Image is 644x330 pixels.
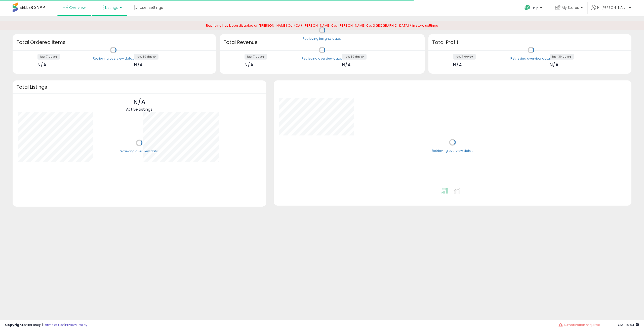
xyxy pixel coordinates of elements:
[524,5,531,11] i: Get Help
[119,149,160,154] div: Retrieving overview data..
[93,56,134,61] div: Retrieving overview data..
[532,6,539,10] span: Help
[562,5,579,10] span: My Stores
[105,5,118,10] span: Listings
[69,5,86,10] span: Overview
[597,5,627,10] span: Hi [PERSON_NAME]
[591,5,631,16] a: Hi [PERSON_NAME]
[206,23,438,28] span: Repricing has been disabled on '[PERSON_NAME] Co. (CA), [PERSON_NAME] Co., [PERSON_NAME] Co. ([GE...
[510,56,551,61] div: Retrieving overview data..
[432,149,473,153] div: Retrieving overview data..
[520,1,547,16] a: Help
[302,56,343,61] div: Retrieving overview data..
